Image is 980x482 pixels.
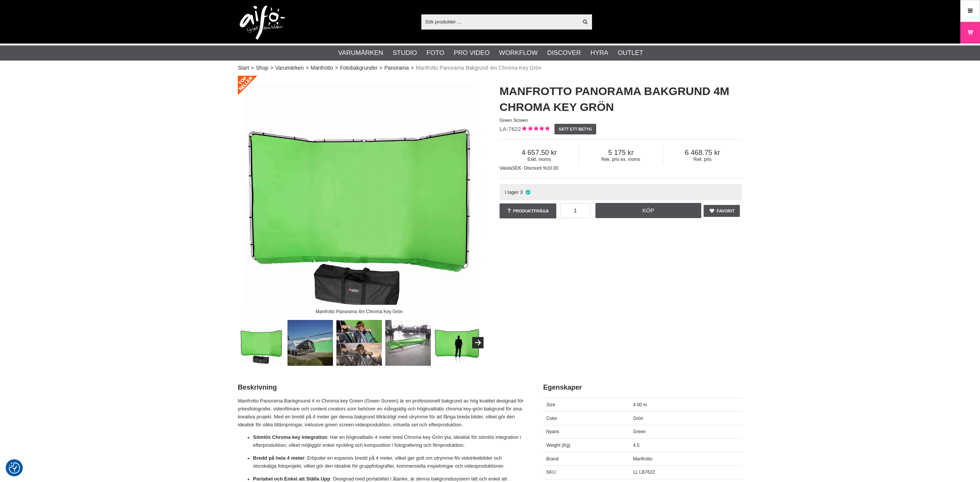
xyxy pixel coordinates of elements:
[547,443,570,448] span: Weight (Kg)
[253,434,524,449] p: : Har en högkvalitativ 4 meter bred Chroma key Grön yta, idealisk för sömlös integration i efterp...
[253,434,327,440] strong: Sömlös Chroma key Integration
[336,320,382,366] img: Lägg in bakgrunder i efterproduktion
[270,64,273,72] span: >
[239,320,284,366] img: Manfrotto Panorama 4m Chroma Key Grön
[384,64,409,72] a: Panorama
[499,83,742,115] h1: Manfrotto Panorama Bakgrund 4m Chroma Key Grön
[547,48,581,58] a: Discover
[633,402,647,407] span: 4.00 m
[9,461,20,475] button: Samtyckesinställningar
[253,455,305,461] strong: Bredd på hela 4 meter
[633,416,643,421] span: Grön
[521,125,550,133] div: Kundbetyg: 5.00
[311,64,333,72] a: Manfrotto
[340,64,377,72] a: Fotobakgrunder
[663,148,742,157] span: 6 468.75
[633,456,652,462] span: Manfrotto
[579,148,662,157] span: 5 175
[385,320,431,366] img: Mycket enkel att hantera i alla miljöer
[547,402,555,407] span: Size
[633,429,645,434] span: Green
[416,64,542,72] span: Manfrotto Panorama Bakgrund 4m Chroma Key Grön
[547,470,556,475] span: SKU
[238,64,249,72] a: Start
[499,165,512,171] span: Valuta
[240,6,285,40] img: logo.png
[256,64,269,72] a: Shop
[238,397,524,429] p: Manfrotto Panorama Background 4 m Chroma key Green (Green Screen) är en professionell bakgrund av...
[335,64,338,72] span: >
[309,305,409,318] div: Manfrotto Panorama 4m Chroma Key Grön
[434,320,480,366] img: Manfrotto Panorama Bakgrund i tre sektioner
[663,157,742,162] span: Rek. pris
[454,48,489,58] a: Pro Video
[338,48,383,58] a: Varumärken
[499,157,579,162] span: Exkl. moms
[499,148,579,157] span: 4 657.50
[426,48,444,58] a: Foto
[287,320,333,366] img: Manfrotto panoramabakgrunder, enkla att använda i alla miljöer
[525,189,531,195] i: I lager
[554,124,597,134] a: Sätt ett betyg
[499,118,528,123] span: Green Screen
[9,462,20,474] img: Revisit consent button
[547,416,558,421] span: Color
[251,64,254,72] span: >
[512,165,521,171] span: SEK
[306,64,309,72] span: >
[547,456,559,462] span: Brand
[499,203,556,218] a: Produktfråga
[633,470,655,475] span: LL LB7622
[595,203,702,218] a: Köp
[275,64,304,72] a: Varumärken
[472,337,484,348] button: Next
[505,189,519,195] span: I lager
[704,205,740,217] a: Favorit
[520,189,523,195] span: 3
[379,64,382,72] span: >
[499,48,538,58] a: Workflow
[411,64,414,72] span: >
[393,48,417,58] a: Studio
[547,429,559,434] span: Nyans
[238,383,524,392] h2: Beskrivning
[421,16,578,27] input: Sök produkter ...
[633,443,639,448] span: 4.5
[499,126,521,132] span: LA-7622
[547,165,558,171] span: 10.00
[253,476,330,482] strong: Portabel och Enkel att Ställa Upp
[543,383,742,392] h2: Egenskaper
[521,165,547,171] span: - Discount %
[579,157,662,162] span: Rek. pris ex. moms
[618,48,643,58] a: Outlet
[238,76,481,318] img: Manfrotto Panorama 4m Chroma Key Grön
[253,454,524,470] p: : Erbjuder en expansiv bredd på 4 meter, vilket ger gott om utrymme för vidvinkelbilder och stors...
[591,48,608,58] a: Hyra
